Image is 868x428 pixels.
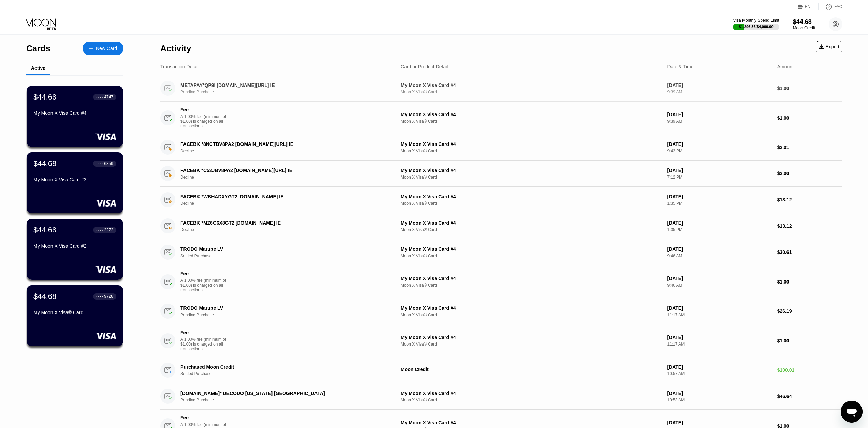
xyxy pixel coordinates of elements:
[667,149,771,153] div: 9:43 PM
[777,115,842,121] div: $1.00
[33,292,56,301] div: $44.68
[27,219,123,280] div: $44.68● ● ● ●2272My Moon X Visa Card #2
[26,44,50,53] div: Cards
[27,152,123,213] div: $44.68● ● ● ●6859My Moon X Visa Card #3
[83,42,123,55] div: New Card
[667,312,771,317] div: 11:17 AM
[777,197,842,202] div: $13.12
[33,243,116,249] div: My Moon X Visa Card #2
[31,65,45,71] div: Active
[33,110,116,116] div: My Moon X Visa Card #4
[160,213,842,239] div: FACEBK *MZ6G6X8GT2 [DOMAIN_NAME] IEDeclineMy Moon X Visa Card #4Moon X Visa® Card[DATE]1:35 PM$13.12
[793,26,815,30] div: Moon Credit
[777,171,842,176] div: $2.00
[33,310,116,315] div: My Moon X Visa® Card
[667,335,771,340] div: [DATE]
[104,228,113,232] div: 2272
[777,279,842,285] div: $1.00
[667,283,771,288] div: 9:46 AM
[805,4,811,9] div: EN
[180,271,228,276] div: Fee
[834,4,842,9] div: FAQ
[160,134,842,160] div: FACEBK *8NCTBV8PA2 [DOMAIN_NAME][URL] IEDeclineMy Moon X Visa Card #4Moon X Visa® Card[DATE]9:43 ...
[739,25,774,29] div: $1,296.36 / $4,000.00
[667,246,771,252] div: [DATE]
[180,330,228,335] div: Fee
[401,90,662,94] div: Moon X Visa® Card
[401,335,662,340] div: My Moon X Visa Card #4
[667,227,771,232] div: 1:35 PM
[667,398,771,402] div: 10:53 AM
[777,144,842,150] div: $2.01
[96,229,103,231] div: ● ● ● ●
[733,18,779,23] div: Visa Monthly Spend Limit
[401,82,662,88] div: My Moon X Visa Card #4
[180,82,377,88] div: METAPAY*QP9I [DOMAIN_NAME][URL] IE
[777,64,794,70] div: Amount
[180,168,377,173] div: FACEBK *C53JBV8PA2 [DOMAIN_NAME][URL] IE
[667,364,771,370] div: [DATE]
[401,112,662,117] div: My Moon X Visa Card #4
[777,308,842,314] div: $26.19
[401,367,662,372] div: Moon Credit
[180,114,232,128] div: A 1.00% fee (minimum of $1.00) is charged on all transactions
[180,246,377,252] div: TRODO Marupe LV
[160,187,842,213] div: FACEBK *WBHADXYGT2 [DOMAIN_NAME] IEDeclineMy Moon X Visa Card #4Moon X Visa® Card[DATE]1:35 PM$13.12
[667,82,771,88] div: [DATE]
[777,394,842,399] div: $46.64
[180,194,377,199] div: FACEBK *WBHADXYGT2 [DOMAIN_NAME] IE
[160,239,842,265] div: TRODO Marupe LVSettled PurchaseMy Moon X Visa Card #4Moon X Visa® Card[DATE]9:46 AM$30.61
[180,305,377,311] div: TRODO Marupe LV
[180,278,232,292] div: A 1.00% fee (minimum of $1.00) is charged on all transactions
[401,227,662,232] div: Moon X Visa® Card
[793,18,815,30] div: $44.68Moon Credit
[401,168,662,173] div: My Moon X Visa Card #4
[777,223,842,229] div: $13.12
[180,391,377,396] div: [DOMAIN_NAME]* DECODO [US_STATE] [GEOGRAPHIC_DATA]
[96,163,103,165] div: ● ● ● ●
[180,175,392,180] div: Decline
[819,44,839,49] div: Export
[33,177,116,182] div: My Moon X Visa Card #3
[160,75,842,102] div: METAPAY*QP9I [DOMAIN_NAME][URL] IEPending PurchaseMy Moon X Visa Card #4Moon X Visa® Card[DATE]9:...
[841,401,863,423] iframe: Button to launch messaging window
[401,141,662,147] div: My Moon X Visa Card #4
[401,119,662,124] div: Moon X Visa® Card
[401,246,662,252] div: My Moon X Visa Card #4
[33,93,56,102] div: $44.68
[104,95,113,100] div: 4747
[33,226,56,234] div: $44.68
[180,337,232,351] div: A 1.00% fee (minimum of $1.00) is charged on all transactions
[667,112,771,117] div: [DATE]
[160,64,198,70] div: Transaction Detail
[401,175,662,180] div: Moon X Visa® Card
[777,367,842,373] div: $100.01
[160,265,842,298] div: FeeA 1.00% fee (minimum of $1.00) is charged on all transactionsMy Moon X Visa Card #4Moon X Visa...
[401,342,662,347] div: Moon X Visa® Card
[667,420,771,425] div: [DATE]
[180,90,392,94] div: Pending Purchase
[401,254,662,258] div: Moon X Visa® Card
[667,90,771,94] div: 9:39 AM
[798,3,819,10] div: EN
[733,18,779,30] div: Visa Monthly Spend Limit$1,296.36/$4,000.00
[96,46,117,51] div: New Card
[180,201,392,206] div: Decline
[401,276,662,281] div: My Moon X Visa Card #4
[180,107,228,112] div: Fee
[180,220,377,226] div: FACEBK *MZ6G6X8GT2 [DOMAIN_NAME] IE
[180,254,392,258] div: Settled Purchase
[180,141,377,147] div: FACEBK *8NCTBV8PA2 [DOMAIN_NAME][URL] IE
[401,220,662,226] div: My Moon X Visa Card #4
[667,168,771,173] div: [DATE]
[777,338,842,343] div: $1.00
[401,149,662,153] div: Moon X Visa® Card
[160,357,842,383] div: Purchased Moon CreditSettled PurchaseMoon Credit[DATE]10:57 AM$100.01
[180,398,392,402] div: Pending Purchase
[667,119,771,124] div: 9:39 AM
[180,415,228,421] div: Fee
[816,41,842,52] div: Export
[667,276,771,281] div: [DATE]
[401,312,662,317] div: Moon X Visa® Card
